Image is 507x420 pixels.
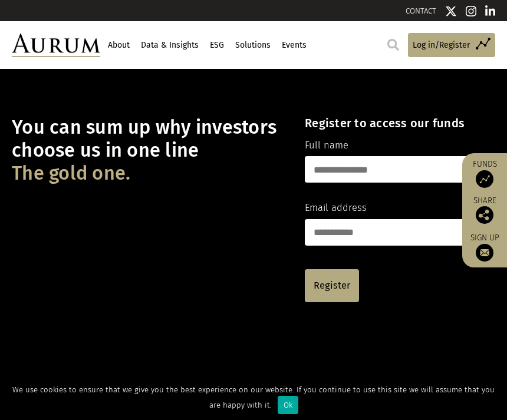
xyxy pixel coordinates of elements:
a: Solutions [233,35,272,55]
label: Email address [305,200,367,216]
img: Sign up to our newsletter [476,244,493,262]
div: Share [468,197,501,224]
img: Access Funds [476,170,493,188]
img: Twitter icon [445,5,457,17]
div: Ok [278,396,298,414]
span: Log in/Register [413,39,470,52]
img: Aurum [12,34,100,58]
a: Funds [468,159,501,188]
a: About [106,35,131,55]
a: Sign up [468,233,501,262]
a: Register [305,269,359,302]
img: search.svg [387,39,399,51]
a: CONTACT [406,6,436,15]
h4: Register to access our funds [305,116,476,130]
img: Share this post [476,206,493,224]
a: Data & Insights [139,35,200,55]
img: Instagram icon [466,5,476,17]
a: ESG [208,35,225,55]
h1: You can sum up why investors choose us in one line [12,116,284,185]
span: The gold one. [12,162,130,185]
label: Full name [305,138,348,153]
a: Events [280,35,308,55]
a: Log in/Register [408,33,495,57]
img: Linkedin icon [485,5,496,17]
